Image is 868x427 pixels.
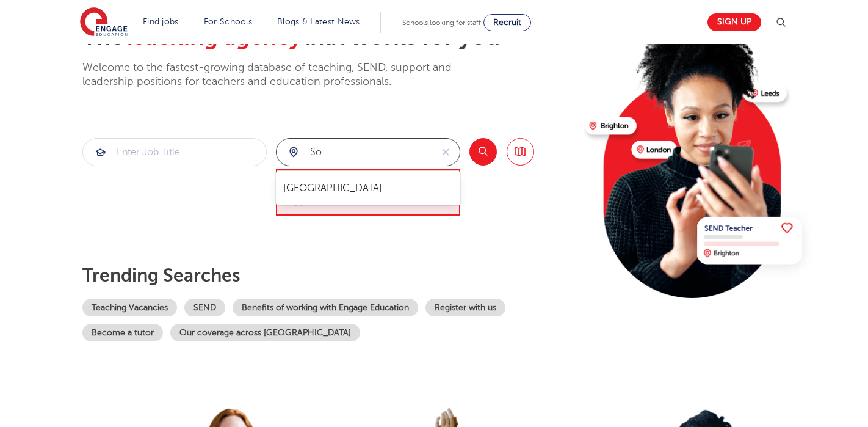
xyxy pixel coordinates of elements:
[82,299,177,316] a: Teaching Vacancies
[402,18,481,27] span: Schools looking for staff
[276,169,460,216] span: Please select a city from the list of suggestions
[184,299,225,316] a: SEND
[483,14,531,31] a: Recruit
[233,299,418,316] a: Benefits of working with Engage Education
[170,324,360,341] a: Our coverage across [GEOGRAPHIC_DATA]
[425,299,505,316] a: Register with us
[276,138,460,166] div: Submit
[432,139,460,166] button: Clear
[281,176,455,200] ul: Submit
[204,17,252,26] a: For Schools
[277,139,432,166] input: Submit
[281,176,455,200] li: [GEOGRAPHIC_DATA]
[82,60,485,89] p: Welcome to the fastest-growing database of teaching, SEND, support and leadership positions for t...
[143,17,179,26] a: Find jobs
[82,138,267,166] div: Submit
[82,265,575,286] p: Trending searches
[469,138,497,166] button: Search
[80,7,128,38] img: Engage Education
[493,18,521,27] span: Recruit
[707,13,761,31] a: Sign up
[83,139,266,166] input: Submit
[82,324,163,341] a: Become a tutor
[277,17,360,26] a: Blogs & Latest News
